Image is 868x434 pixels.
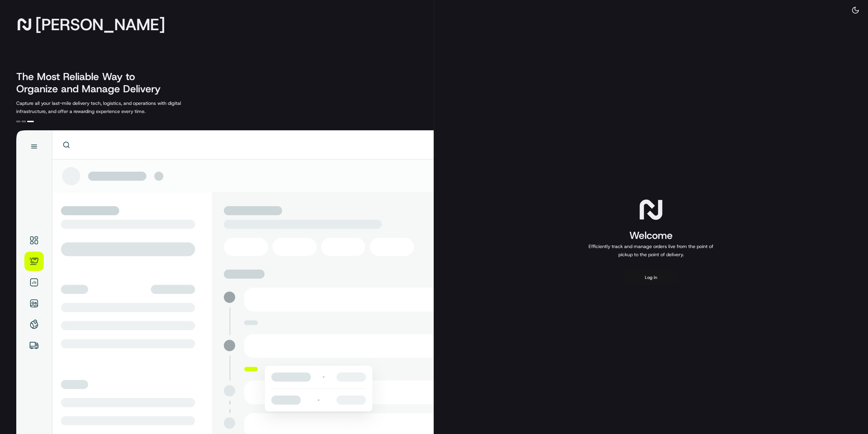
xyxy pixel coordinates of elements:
p: Efficiently track and manage orders live from the point of pickup to the point of delivery. [586,242,716,259]
h2: The Most Reliable Way to Organize and Manage Delivery [16,71,168,95]
span: [PERSON_NAME] [35,18,165,31]
button: Log in [624,269,678,286]
h1: Welcome [586,229,716,242]
p: Capture all your last-mile delivery tech, logistics, and operations with digital infrastructure, ... [16,99,212,115]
